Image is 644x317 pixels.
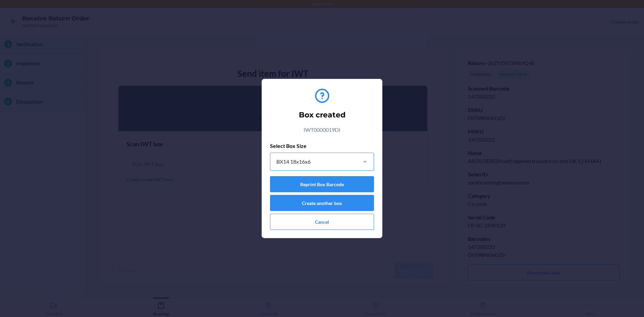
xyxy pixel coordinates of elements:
[270,214,374,230] button: Cancel
[299,110,345,120] h2: Box created
[270,176,374,192] button: Reprint Box Barcode
[270,142,374,150] p: Select Box Size
[276,158,311,166] div: BX14 18x16x6
[304,126,340,134] p: IWT0000019DI
[270,195,374,211] button: Create another box
[276,158,276,166] input: BX14 18x16x6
